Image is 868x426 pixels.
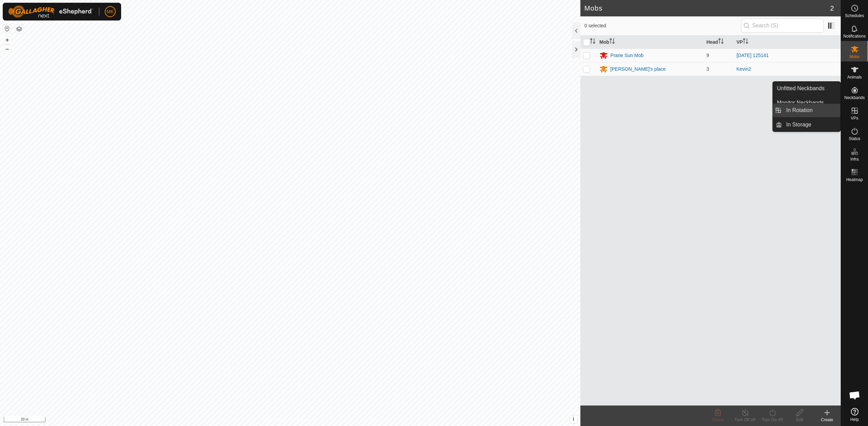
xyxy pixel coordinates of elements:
[8,5,93,18] img: Gallagher Logo
[782,104,840,117] a: In Rotation
[786,121,811,129] span: In Storage
[597,36,704,49] th: Mob
[850,55,859,59] span: Mobs
[844,385,865,406] a: Open chat
[706,53,709,58] span: 9
[786,106,812,114] span: In Rotation
[782,118,840,132] a: In Storage
[590,39,595,45] p-sorticon: Activate to sort
[584,4,830,12] h2: Mobs
[850,157,858,161] span: Infra
[718,39,724,45] p-sorticon: Activate to sort
[570,415,577,423] button: i
[741,18,824,33] input: Search (S)
[845,14,864,18] span: Schedules
[773,104,840,117] li: In Rotation
[706,66,709,72] span: 3
[3,25,11,33] button: Reset Map
[759,417,786,423] div: Turn On VP
[712,417,724,422] span: Delete
[773,118,840,132] li: In Storage
[263,417,289,423] a: Privacy Policy
[736,53,769,58] a: [DATE] 125141
[732,417,759,423] div: Turn Off VP
[609,39,615,45] p-sorticon: Activate to sort
[777,84,825,93] span: Unfitted Neckbands
[851,116,858,120] span: VPs
[734,36,841,49] th: VP
[813,417,841,423] div: Create
[3,45,11,53] button: –
[786,417,813,423] div: Edit
[844,96,865,100] span: Neckbands
[573,416,574,422] span: i
[704,36,734,49] th: Head
[847,75,862,79] span: Animals
[841,405,868,424] a: Help
[107,8,114,15] span: MK
[610,66,666,73] div: [PERSON_NAME]'s place
[830,3,834,13] span: 2
[773,82,840,95] a: Unfitted Neckbands
[3,36,11,44] button: +
[843,34,866,38] span: Notifications
[297,417,317,423] a: Contact Us
[584,22,741,29] span: 0 selected
[849,137,860,141] span: Status
[773,96,840,110] a: Monitor Neckbands
[777,99,824,107] span: Monitor Neckbands
[736,66,751,72] a: Kevin2
[15,25,23,33] button: Map Layers
[850,417,859,422] span: Help
[846,178,863,182] span: Heatmap
[743,39,748,45] p-sorticon: Activate to sort
[610,52,643,59] div: Prarie Sun Mob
